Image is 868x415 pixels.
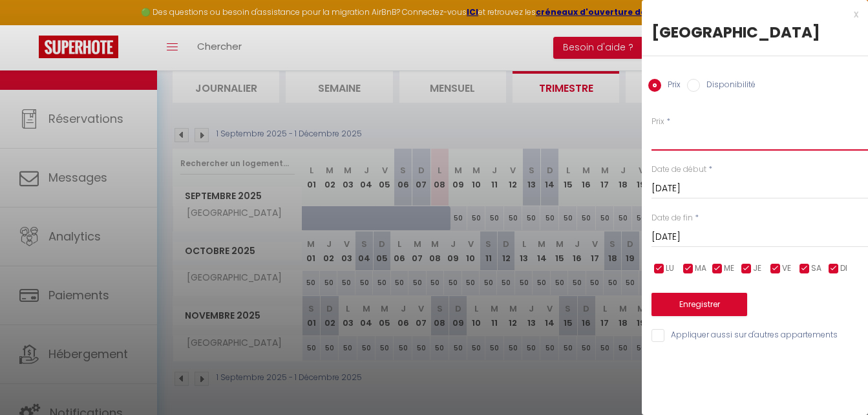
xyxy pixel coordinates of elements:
div: x [642,6,858,22]
span: LU [666,262,674,275]
span: DI [840,262,847,275]
span: VE [782,262,791,275]
span: SA [811,262,821,275]
button: Ouvrir le widget de chat LiveChat [10,5,49,44]
div: [GEOGRAPHIC_DATA] [651,22,858,43]
label: Date de fin [651,212,693,224]
label: Prix [661,79,681,93]
span: ME [724,262,734,275]
label: Date de début [651,164,706,176]
label: Prix [651,116,664,128]
span: MA [695,262,706,275]
label: Disponibilité [700,79,756,93]
button: Enregistrer [651,293,747,316]
span: JE [753,262,761,275]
